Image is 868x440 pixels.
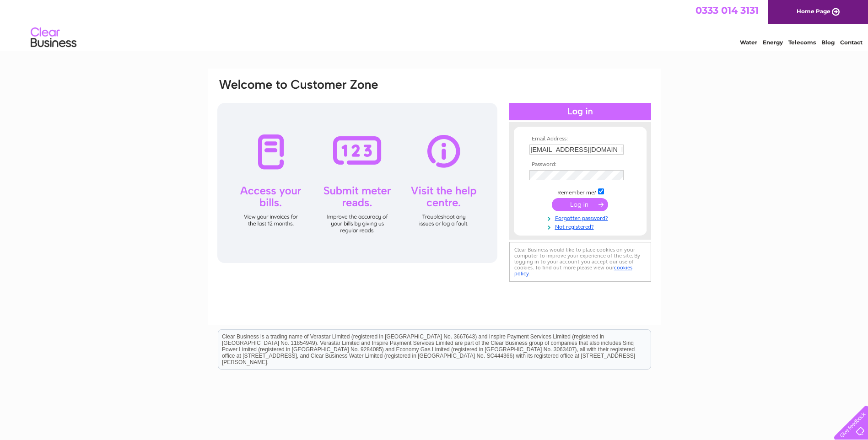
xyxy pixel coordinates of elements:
[552,198,608,211] input: Submit
[527,161,633,168] th: Password:
[695,5,759,16] a: 0333 014 3131
[529,213,633,222] a: Forgotten password?
[527,187,633,196] td: Remember me?
[821,39,835,46] a: Blog
[509,242,651,282] div: Clear Business would like to place cookies on your computer to improve your experience of the sit...
[514,264,632,277] a: cookies policy
[529,222,633,231] a: Not registered?
[30,24,77,52] img: logo.png
[788,39,816,46] a: Telecoms
[218,5,651,44] div: Clear Business is a trading name of Verastar Limited (registered in [GEOGRAPHIC_DATA] No. 3667643...
[527,136,633,142] th: Email Address:
[740,39,757,46] a: Water
[840,39,863,46] a: Contact
[763,39,783,46] a: Energy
